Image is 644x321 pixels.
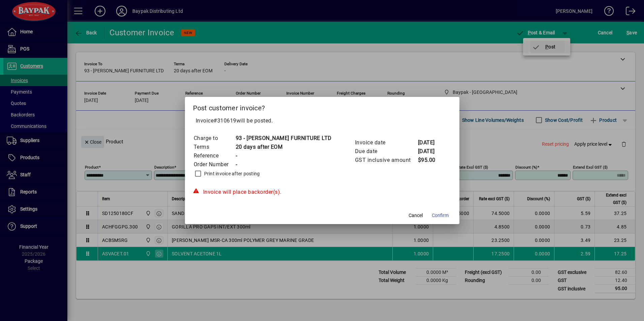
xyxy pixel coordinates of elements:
[405,209,426,221] button: Cancel
[355,156,418,165] td: GST inclusive amount
[235,134,332,143] td: 93 - [PERSON_NAME] FURNITURE LTD
[418,138,445,147] td: [DATE]
[355,147,418,156] td: Due date
[214,117,236,124] span: #310619
[235,143,332,151] td: 20 days after EOM
[193,151,235,160] td: Reference
[235,151,332,160] td: -
[418,147,445,156] td: [DATE]
[185,97,459,116] h2: Post customer invoice?
[193,117,451,125] p: Invoice will be posted .
[203,170,260,177] label: Print invoice after posting
[193,143,235,151] td: Terms
[235,160,332,169] td: -
[355,138,418,147] td: Invoice date
[418,156,445,165] td: $95.00
[193,188,451,196] div: Invoice will place backorder(s).
[429,209,451,221] button: Confirm
[193,134,235,143] td: Charge to
[193,160,235,169] td: Order Number
[432,212,449,219] span: Confirm
[409,212,423,219] span: Cancel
